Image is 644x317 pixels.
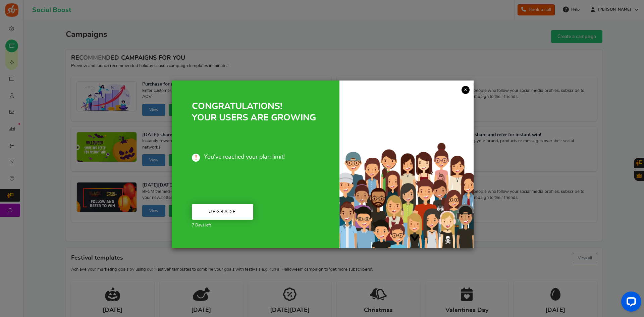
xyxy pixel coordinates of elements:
[192,102,316,122] span: CONGRATULATIONS! YOUR USERS ARE GROWING
[339,114,474,248] img: Increased users
[192,204,253,220] a: Upgrade
[616,289,644,317] iframe: LiveChat chat widget
[462,86,470,94] a: ×
[192,154,319,161] span: You've reached your plan limit!
[209,210,236,214] span: Upgrade
[192,223,211,227] span: 7 Days left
